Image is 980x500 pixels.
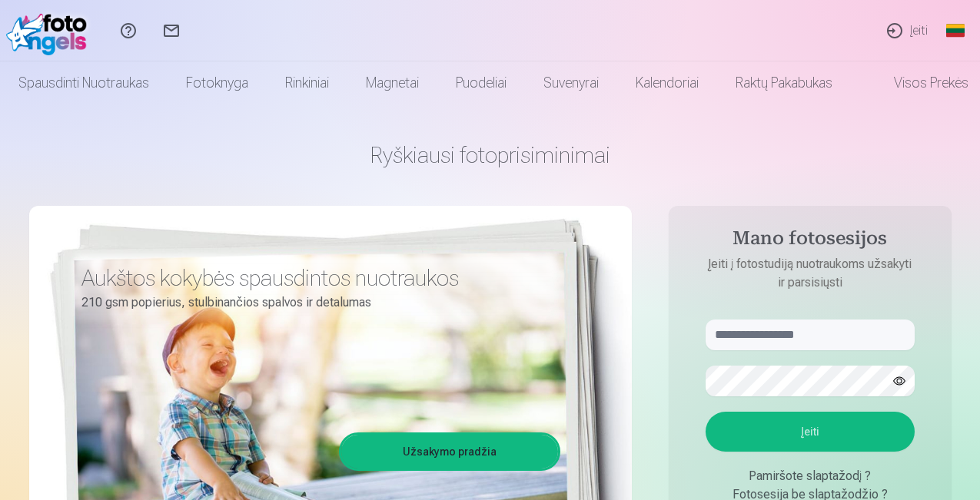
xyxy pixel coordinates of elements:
[690,227,930,255] h4: Mano fotosesijos
[690,255,930,292] p: Įeiti į fotostudiją nuotraukoms užsakyti ir parsisiųsti
[717,61,851,104] a: Raktų pakabukas
[617,61,717,104] a: Kalendoriai
[525,61,617,104] a: Suvenyrai
[347,61,437,104] a: Magnetai
[267,61,347,104] a: Rinkiniai
[341,435,558,469] a: Užsakymo pradžia
[168,61,267,104] a: Fotoknyga
[81,264,549,292] h3: Aukštos kokybės spausdintos nuotraukos
[706,467,915,485] div: Pamiršote slaptažodį ?
[81,292,549,313] p: 210 gsm popierius, stulbinančios spalvos ir detalumas
[706,412,915,452] button: Įeiti
[29,141,952,169] h1: Ryškiausi fotoprisiminimai
[437,61,525,104] a: Puodeliai
[6,6,95,55] img: /fa2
